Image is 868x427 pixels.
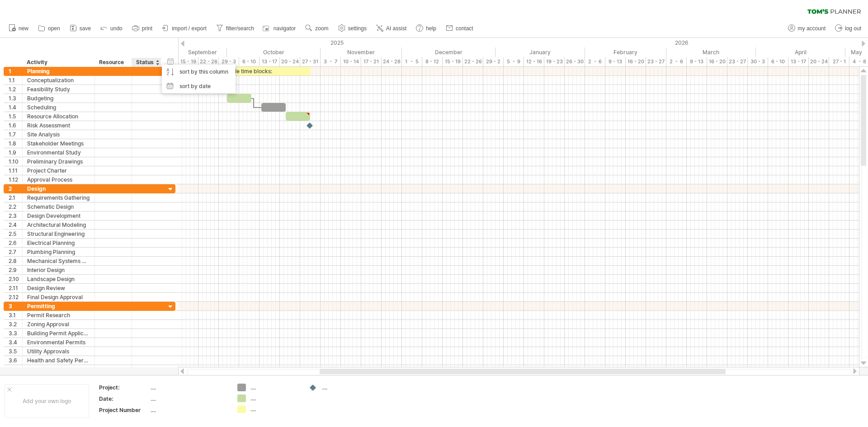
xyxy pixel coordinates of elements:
div: 17 - 21 [361,57,382,66]
div: 2.7 [9,248,22,256]
div: 1.7 [9,130,22,139]
span: log out [845,25,861,32]
div: 2.10 [9,275,22,283]
div: Environmental Permits [27,338,90,347]
a: zoom [303,23,331,34]
div: 3.3 [9,329,22,338]
div: Project: [99,384,149,391]
div: Plumbing Planning [27,248,90,256]
a: undo [98,23,125,34]
div: Design [27,184,90,193]
div: 15 - 19 [178,57,198,66]
div: 27 - 31 [300,57,321,66]
span: print [142,25,152,32]
div: sort by date [162,79,236,94]
div: Schematic Design [27,202,90,211]
div: Date: [99,395,149,403]
div: Design Development [27,211,90,220]
span: contact [456,25,473,32]
div: 3.7 [9,365,22,374]
div: Status [136,58,156,67]
div: Add your own logo [5,384,89,418]
a: log out [833,23,864,34]
div: 15 - 19 [443,57,463,66]
div: Zoning Approval [27,320,90,328]
div: 2.2 [9,202,22,211]
div: October 2025 [227,47,321,57]
div: Mechanical Systems Design [27,257,90,265]
div: 1.1 [9,76,22,84]
div: 3.5 [9,347,22,356]
div: 2.5 [9,230,22,238]
div: 1.12 [9,175,22,184]
span: open [48,25,60,32]
div: Landscape Design [27,275,90,283]
a: navigator [261,23,298,34]
div: 3 [9,302,22,310]
div: Approval Process [27,175,90,184]
div: 19 - 23 [544,57,565,66]
div: sort by this column [162,65,236,79]
div: 2.12 [9,293,22,301]
div: 1.11 [9,166,22,175]
div: 27 - 1 [829,57,849,66]
div: 30 - 3 [748,57,768,66]
div: 20 - 24 [809,57,829,66]
div: .... [250,394,300,402]
div: 1.9 [9,148,22,157]
div: 1 [9,67,22,75]
span: AI assist [386,25,406,32]
div: .... [322,384,371,391]
div: 2.3 [9,211,22,220]
div: 9 - 13 [605,57,626,66]
div: 22 - 26 [198,57,219,66]
div: 1.6 [9,121,22,130]
div: .... [250,384,300,391]
div: Stakeholder Meetings [27,139,90,148]
div: February 2026 [585,47,666,57]
div: Preliminary Drawings [27,157,90,166]
div: 3 - 7 [321,57,341,66]
div: Resource Allocation [27,112,90,121]
div: 1.10 [9,157,22,166]
div: November 2025 [321,47,402,57]
div: 3.4 [9,338,22,347]
div: December 2025 [402,47,495,57]
span: undo [110,25,123,32]
div: 1.4 [9,103,22,112]
div: Project Charter [27,166,90,175]
div: .... [250,405,300,413]
div: 1.5 [9,112,22,121]
div: 24 - 28 [382,57,402,66]
div: Activity [27,58,90,67]
a: print [130,23,155,34]
div: 8 - 12 [422,57,443,66]
div: 2.8 [9,257,22,265]
div: Utility Approvals [27,347,90,356]
div: Structural Engineering [27,230,90,238]
div: Environmental Study [27,148,90,157]
div: 22 - 26 [463,57,483,66]
div: Design Review [27,284,90,292]
div: Permit Research [27,311,90,319]
div: .... [151,406,226,414]
div: Electrical Planning [27,239,90,247]
div: Site Analysis [27,130,90,139]
span: settings [348,25,367,32]
div: 23 - 27 [727,57,748,66]
span: help [426,25,436,32]
span: zoom [315,25,328,32]
div: 6 - 10 [239,57,259,66]
span: save [80,25,91,32]
div: Final Design Approval [27,293,90,301]
div: 26 - 30 [565,57,585,66]
span: new [19,25,28,32]
div: Planning [27,67,90,75]
div: Scheduling [27,103,90,112]
div: 3.6 [9,356,22,365]
div: 2.4 [9,221,22,229]
div: Building Permit Application [27,329,90,338]
a: new [6,23,31,34]
a: AI assist [374,23,409,34]
div: 16 - 20 [626,57,646,66]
